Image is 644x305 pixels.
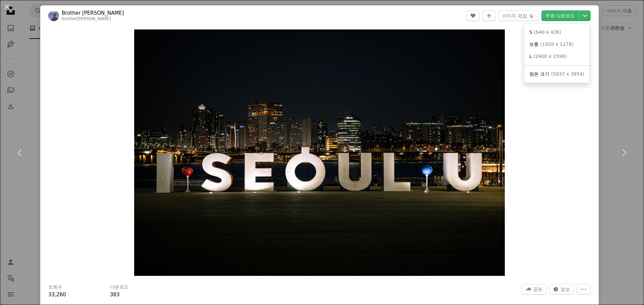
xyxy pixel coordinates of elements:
[579,10,591,21] button: 다운로드 크기 선택
[551,71,584,77] span: ( 5937 x 3954 )
[534,29,561,35] span: ( 640 x 426 )
[524,24,590,83] div: 다운로드 크기 선택
[529,42,539,47] span: 보통
[529,71,549,77] span: 원본 크기
[529,54,532,59] span: L
[529,29,532,35] span: S
[533,54,567,59] span: ( 2400 x 1598 )
[540,42,573,47] span: ( 1920 x 1278 )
